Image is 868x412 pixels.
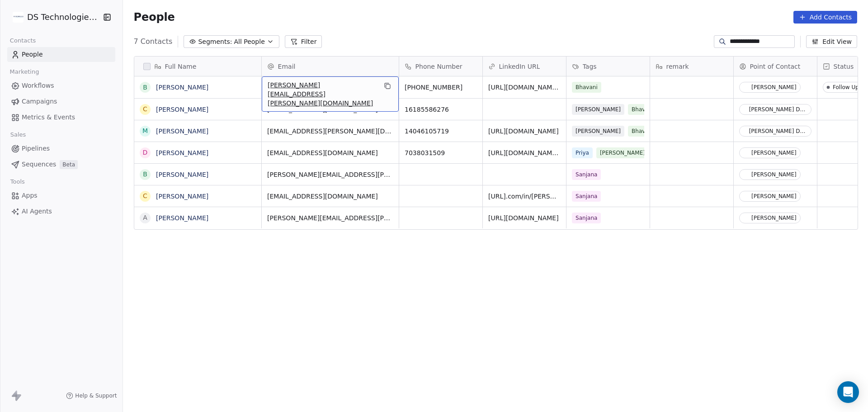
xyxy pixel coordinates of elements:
span: Metrics & Events [22,113,75,122]
a: Campaigns [7,94,115,109]
span: [PERSON_NAME] [596,147,648,158]
span: Bhavani [628,126,657,137]
span: Bhavani [572,82,601,93]
a: Metrics & Events [7,110,115,125]
a: Pipelines [7,141,115,156]
a: [PERSON_NAME] [156,128,208,135]
a: [URL].com/in/[PERSON_NAME]-1a9a9322 [488,193,618,200]
span: Apps [22,191,38,200]
span: All People [234,37,264,47]
span: Segments: [198,37,232,47]
a: [PERSON_NAME] [156,214,208,222]
span: [EMAIL_ADDRESS][DOMAIN_NAME] [267,148,393,157]
a: [PERSON_NAME] [156,84,208,91]
div: [PERSON_NAME] [751,215,797,221]
span: Marketing [6,65,43,79]
button: Edit View [806,35,857,48]
a: Apps [7,188,115,203]
span: Beta [60,160,78,169]
span: 16185586276 [405,105,477,114]
div: C [143,104,147,114]
span: Status [834,62,854,71]
div: [PERSON_NAME] [751,150,797,156]
span: People [22,50,43,59]
div: LinkedIn URL [483,57,566,76]
span: Sanjana [572,191,601,202]
a: [PERSON_NAME] [156,193,208,200]
a: [URL][DOMAIN_NAME] [488,214,559,222]
span: Sequences [22,160,56,169]
span: LinkedIn URL [499,62,540,71]
span: remark [666,62,689,71]
span: Tags [583,62,597,71]
a: Workflows [7,78,115,93]
span: [EMAIL_ADDRESS][PERSON_NAME][DOMAIN_NAME] [267,127,393,136]
div: [PERSON_NAME] [751,193,797,199]
a: Help & Support [66,392,117,399]
span: [PERSON_NAME] [572,126,624,137]
div: grid [134,76,262,398]
span: DS Technologies Inc [27,11,100,23]
div: [PERSON_NAME] Darbasthu [749,128,807,134]
span: 7 Contacts [134,36,173,47]
div: Phone Number [399,57,482,76]
span: Campaigns [22,97,57,106]
div: B [143,83,147,92]
span: Pipelines [22,144,50,153]
span: Email [278,62,296,71]
button: DS Technologies Inc [11,9,97,25]
span: Bhavani [628,104,657,115]
a: [PERSON_NAME] [156,106,208,113]
button: Add Contacts [793,11,857,24]
div: remark [650,57,733,76]
span: [PERSON_NAME] [572,104,624,115]
span: Sales [6,128,30,142]
span: Priya [572,147,593,158]
div: D [142,148,147,157]
a: [URL][DOMAIN_NAME] [488,128,559,135]
span: Point of Contact [750,62,801,71]
div: Tags [566,57,650,76]
span: 7038031509 [405,148,477,157]
span: Sanjana [572,213,601,223]
span: 14046105719 [405,127,477,136]
a: AI Agents [7,204,115,219]
a: [URL][DOMAIN_NAME][PERSON_NAME] [488,149,611,156]
div: A [143,213,147,223]
div: [PERSON_NAME] [751,84,797,90]
img: DS%20Updated%20Logo.jpg [13,12,24,23]
span: AI Agents [22,207,52,216]
a: [PERSON_NAME] [156,171,208,178]
span: Full Name [165,62,197,71]
span: Sanjana [572,169,601,180]
button: Filter [285,35,322,48]
div: C [143,191,147,201]
div: [PERSON_NAME] [751,171,797,178]
span: [EMAIL_ADDRESS][DOMAIN_NAME] [267,192,393,201]
div: Full Name [134,57,261,76]
span: Help & Support [75,392,117,399]
div: Open Intercom Messenger [837,381,859,403]
span: [PERSON_NAME][EMAIL_ADDRESS][PERSON_NAME][DOMAIN_NAME] [268,81,377,108]
span: People [134,10,175,24]
a: [PERSON_NAME] [156,149,208,156]
a: People [7,47,115,62]
span: Workflows [22,81,54,90]
span: Tools [6,175,28,189]
span: [PHONE_NUMBER] [405,83,477,92]
div: Point of Contact [734,57,817,76]
span: Phone Number [415,62,462,71]
span: [PERSON_NAME][EMAIL_ADDRESS][PERSON_NAME][DOMAIN_NAME] [267,213,393,223]
div: Follow Up [833,84,859,90]
div: Email [262,57,399,76]
span: [PERSON_NAME][EMAIL_ADDRESS][PERSON_NAME][DOMAIN_NAME] [267,170,393,179]
div: M [142,126,148,136]
span: Contacts [6,34,40,47]
div: B [143,170,147,179]
a: [URL][DOMAIN_NAME][PERSON_NAME] [488,84,611,91]
a: SequencesBeta [7,157,115,172]
div: [PERSON_NAME] Darbasthu [749,106,807,113]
